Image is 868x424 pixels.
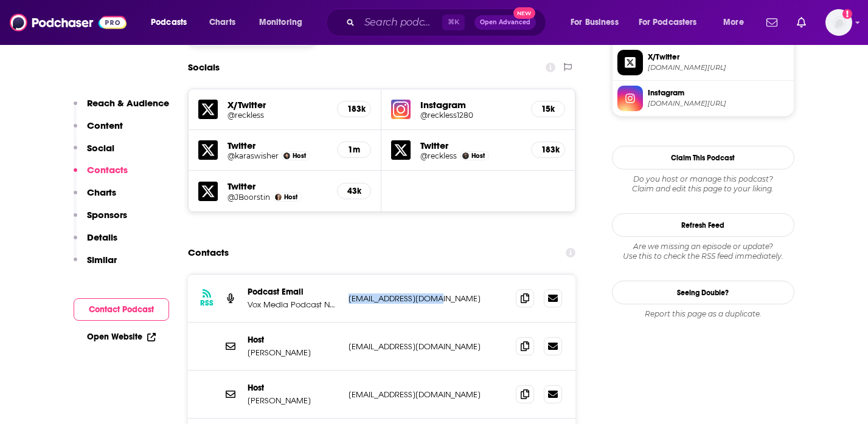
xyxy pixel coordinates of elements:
[715,13,759,32] button: open menu
[87,231,117,243] p: Details
[74,164,128,186] button: Contacts
[762,12,782,33] a: Show notifications dropdown
[648,52,789,63] span: X/Twitter
[562,13,634,32] button: open menu
[74,209,127,231] button: Sponsors
[347,186,361,196] h5: 43k
[338,9,558,36] div: Search podcasts, credits, & more...
[513,7,535,19] span: New
[349,341,507,352] p: [EMAIL_ADDRESS][DOMAIN_NAME]
[648,63,789,72] span: twitter.com/reckless
[87,164,128,176] p: Contacts
[248,299,339,310] p: Vox Media Podcast Network
[248,335,339,345] p: Host
[87,186,116,198] p: Charts
[347,104,361,114] h5: 183k
[74,298,169,321] button: Contact Podcast
[723,14,744,31] span: More
[87,332,156,342] a: Open Website
[474,15,536,30] button: Open AdvancedNew
[142,13,203,32] button: open menu
[209,14,235,31] span: Charts
[612,242,794,261] div: Are we missing an episode or update? Use this to check the RSS feed immediately.
[442,15,465,30] span: ⌘ K
[612,281,794,304] a: Seeing Double?
[391,100,411,119] img: iconImage
[151,14,187,31] span: Podcasts
[227,140,328,151] h5: Twitter
[612,309,794,319] div: Report this page as a duplicate.
[420,151,457,160] a: @reckless
[248,395,339,406] p: [PERSON_NAME]
[420,140,521,151] h5: Twitter
[248,287,339,297] p: Podcast Email
[74,254,117,276] button: Similar
[612,146,794,169] button: Claim This Podcast
[284,193,297,201] span: Host
[825,9,852,36] span: Logged in as cmand-c
[87,97,169,109] p: Reach & Audience
[10,11,127,34] img: Podchaser - Follow, Share and Rate Podcasts
[74,120,123,142] button: Content
[283,152,290,159] img: Kara Swisher
[349,389,507,400] p: [EMAIL_ADDRESS][DOMAIN_NAME]
[74,97,169,120] button: Reach & Audience
[188,56,220,79] h2: Socials
[825,9,852,36] button: Show profile menu
[631,13,715,32] button: open menu
[200,298,214,308] h3: RSS
[571,14,619,31] span: For Business
[825,9,852,36] img: User Profile
[347,145,361,155] h5: 1m
[462,152,469,159] img: Nilay Patel
[188,241,229,264] h2: Contacts
[648,99,789,108] span: instagram.com/reckless1280
[541,104,555,114] h5: 15k
[74,186,116,209] button: Charts
[227,151,279,160] a: @karaswisher
[74,231,117,254] button: Details
[792,12,811,33] a: Show notifications dropdown
[87,254,117,265] p: Similar
[349,293,507,304] p: [EMAIL_ADDRESS][DOMAIN_NAME]
[420,99,521,111] h5: Instagram
[541,145,555,155] h5: 183k
[248,347,339,358] p: [PERSON_NAME]
[87,209,127,221] p: Sponsors
[227,180,328,192] h5: Twitter
[87,142,114,154] p: Social
[359,13,442,32] input: Search podcasts, credits, & more...
[420,111,521,120] a: @reckless1280
[639,14,697,31] span: For Podcasters
[259,14,302,31] span: Monitoring
[480,19,530,26] span: Open Advanced
[227,193,270,202] a: @JBoorstin
[842,9,852,19] svg: Add a profile image
[227,111,328,120] a: @reckless
[648,87,789,98] span: Instagram
[74,142,114,165] button: Social
[87,120,123,131] p: Content
[612,174,794,184] span: Do you host or manage this podcast?
[471,152,485,160] span: Host
[612,213,794,237] button: Refresh Feed
[612,174,794,194] div: Claim and edit this page to your liking.
[275,194,282,200] img: Julia Boorstin
[251,13,318,32] button: open menu
[227,99,328,111] h5: X/Twitter
[293,152,306,160] span: Host
[617,86,789,111] a: Instagram[DOMAIN_NAME][URL]
[201,13,243,32] a: Charts
[617,50,789,75] a: X/Twitter[DOMAIN_NAME][URL]
[248,383,339,393] p: Host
